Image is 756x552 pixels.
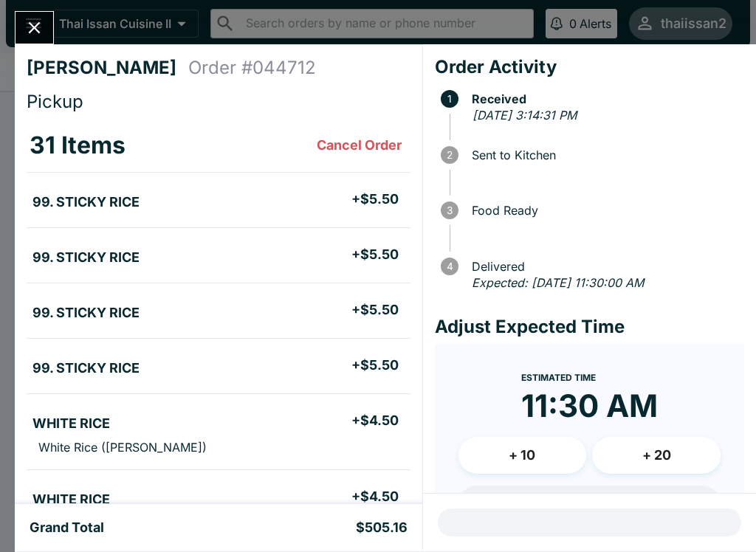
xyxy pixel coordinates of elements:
h5: WHITE RICE [32,491,110,508]
button: Cancel Order [311,131,408,160]
em: [DATE] 3:14:31 PM [472,108,577,123]
button: + 20 [592,437,721,474]
h4: Order # 044712 [188,57,316,79]
time: 11:30 AM [521,387,658,425]
text: 1 [447,93,452,105]
h5: + $5.50 [351,356,399,374]
h4: Adjust Expected Time [435,316,744,338]
h5: + $5.50 [351,301,399,319]
h5: 99. STICKY RICE [32,193,140,211]
em: Expected: [DATE] 11:30:00 AM [472,275,644,290]
h3: 31 Items [30,131,126,160]
h5: + $5.50 [351,190,399,208]
h5: $505.16 [356,519,408,537]
h5: 99. STICKY RICE [32,249,140,266]
span: Sent to Kitchen [464,148,744,162]
p: White Rice ([PERSON_NAME]) [38,440,207,455]
span: Estimated Time [521,372,596,383]
h5: WHITE RICE [32,415,110,432]
span: Pickup [27,91,83,112]
text: 2 [447,149,453,161]
h4: [PERSON_NAME] [27,57,188,79]
span: Food Ready [464,204,744,217]
h5: 99. STICKY RICE [32,304,140,322]
button: + 10 [458,437,587,474]
button: Close [16,12,53,44]
h4: Order Activity [435,56,744,78]
span: Delivered [464,260,744,273]
text: 4 [446,261,453,272]
h5: Grand Total [30,519,104,537]
h5: + $5.50 [351,246,399,263]
h5: + $4.50 [351,488,399,506]
h5: + $4.50 [351,412,399,429]
text: 3 [447,204,453,216]
h5: 99. STICKY RICE [32,359,140,377]
span: Received [464,92,744,106]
